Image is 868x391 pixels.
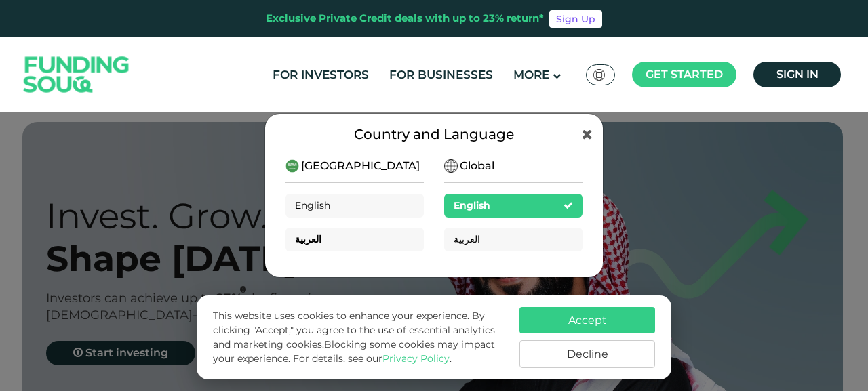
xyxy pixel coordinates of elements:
[549,10,602,28] a: Sign Up
[10,41,143,109] img: Logo
[293,352,452,365] span: For details, see our .
[519,340,655,368] button: Decline
[213,309,506,366] p: This website uses cookies to enhance your experience. By clicking "Accept," you agree to the use ...
[460,158,494,174] span: Global
[593,69,606,81] img: SA Flag
[454,233,480,245] span: العربية
[444,159,458,173] img: SA Flag
[386,64,496,86] a: For Businesses
[266,11,544,26] div: Exclusive Private Credit deals with up to 23% return*
[646,68,723,81] span: Get started
[285,159,299,173] img: SA Flag
[285,124,583,144] div: Country and Language
[382,352,450,365] a: Privacy Policy
[295,233,321,245] span: العربية
[513,68,549,81] span: More
[519,307,655,333] button: Accept
[213,338,495,365] span: Blocking some cookies may impact your experience.
[269,64,372,86] a: For Investors
[295,199,330,211] span: English
[776,68,818,81] span: Sign in
[753,62,841,87] a: Sign in
[301,158,420,174] span: [GEOGRAPHIC_DATA]
[454,199,490,211] span: English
